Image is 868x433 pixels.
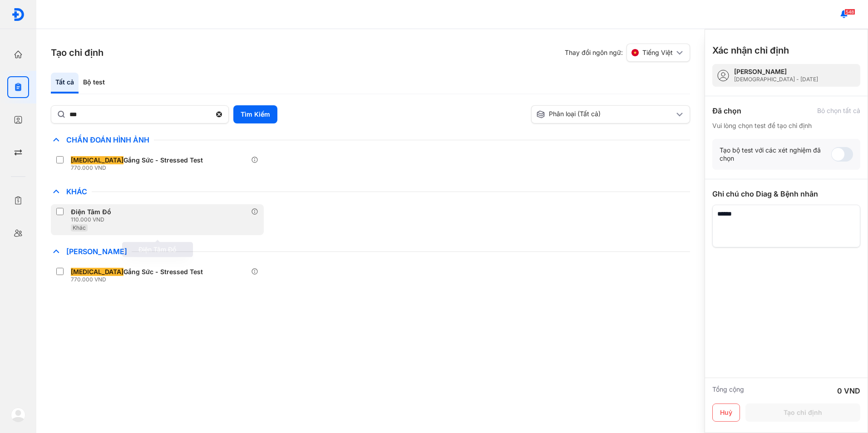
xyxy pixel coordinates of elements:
h3: Xác nhận chỉ định [712,44,789,57]
div: 770.000 VND [71,276,207,283]
div: 110.000 VND [71,216,115,223]
div: Bỏ chọn tất cả [817,107,860,115]
button: Tạo chỉ định [745,403,860,422]
img: logo [11,408,25,422]
div: 770.000 VND [71,164,207,172]
div: Gắng Sức - Stressed Test [71,156,203,164]
button: Tìm Kiếm [233,105,277,123]
div: 0 VND [837,385,860,396]
div: Phân loại (Tất cả) [536,110,674,119]
div: Vui lòng chọn test để tạo chỉ định [712,122,860,130]
div: [PERSON_NAME] [734,68,818,76]
div: [DEMOGRAPHIC_DATA] - [DATE] [734,76,818,83]
span: [PERSON_NAME] [62,247,132,256]
div: Thay đổi ngôn ngữ: [565,44,690,62]
button: Huỷ [712,403,740,422]
div: Đã chọn [712,105,741,116]
div: Bộ test [79,73,109,93]
span: Tiếng Việt [642,49,673,57]
img: logo [11,8,25,21]
div: Gắng Sức - Stressed Test [71,268,203,276]
h3: Tạo chỉ định [51,46,104,59]
div: Ghi chú cho Diag & Bệnh nhân [712,188,860,199]
div: Tất cả [51,73,79,93]
span: Khác [62,187,92,196]
span: 548 [844,9,855,15]
div: Tổng cộng [712,385,744,396]
div: Tạo bộ test với các xét nghiệm đã chọn [720,146,831,162]
span: Khác [73,224,86,231]
span: [MEDICAL_DATA] [71,268,123,276]
div: Điện Tâm Đồ [71,208,111,216]
span: [MEDICAL_DATA] [71,156,123,164]
span: Chẩn Đoán Hình Ảnh [62,135,154,144]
